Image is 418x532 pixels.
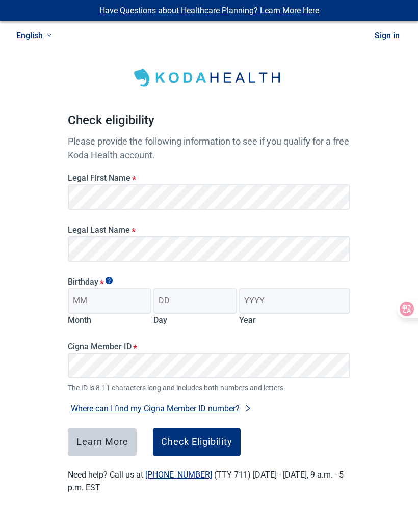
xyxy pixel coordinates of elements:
a: Current language: English [12,27,56,44]
label: Legal First Name [68,173,350,183]
input: Birth month [68,288,151,314]
label: Year [239,315,256,325]
h1: Check eligibility [68,111,350,134]
span: The ID is 8-11 characters long and includes both numbers and letters. [68,382,350,394]
a: [PHONE_NUMBER] [145,470,212,480]
label: Need help? Call us at (TTY 711) [DATE] - [DATE], 9 a.m. - 5 p.m. EST [68,470,344,492]
div: Check Eligibility [161,437,232,447]
p: Please provide the following information to see if you qualify for a free Koda Health account. [68,134,350,162]
input: Birth day [153,288,237,314]
label: Day [153,315,167,325]
img: Koda Health [127,65,291,91]
button: Learn More [68,428,137,456]
span: Show tooltip [106,277,113,284]
a: Sign in [375,31,400,40]
div: Learn More [76,437,128,447]
input: Birth year [239,288,350,314]
main: Main content [43,20,375,518]
button: Check Eligibility [153,428,241,456]
a: Have Questions about Healthcare Planning? Learn More Here [99,6,319,15]
label: Cigna Member ID [68,342,350,351]
span: down [47,33,52,38]
legend: Birthday [68,277,350,287]
span: right [244,404,252,412]
label: Month [68,315,91,325]
button: Where can I find my Cigna Member ID number? [68,402,255,415]
label: Legal Last Name [68,225,350,235]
